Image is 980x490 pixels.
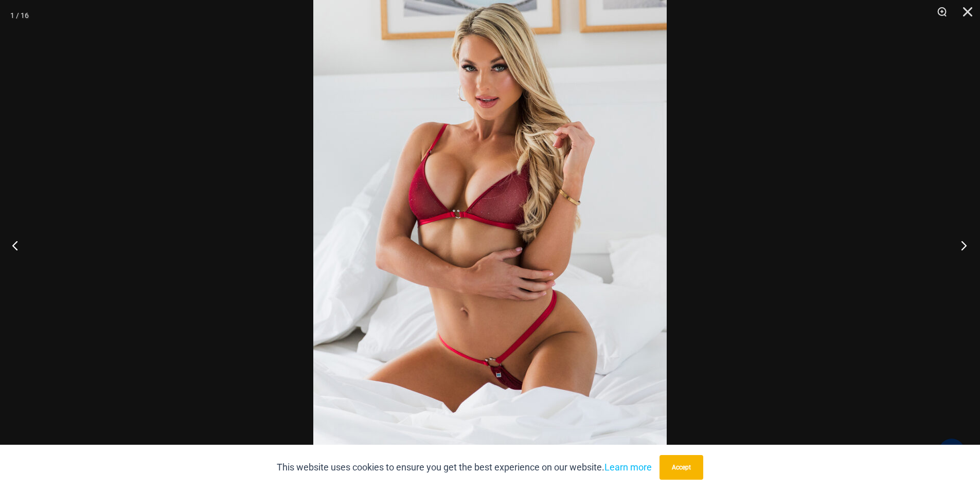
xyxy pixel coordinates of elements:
[660,455,703,480] button: Accept
[941,220,980,271] button: Next
[277,460,652,475] p: This website uses cookies to ensure you get the best experience on our website.
[604,462,652,473] a: Learn more
[10,8,29,23] div: 1 / 16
